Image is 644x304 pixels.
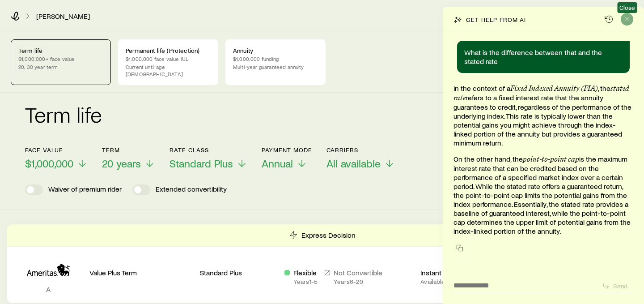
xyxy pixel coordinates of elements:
p: 20, 30 year term [18,63,103,70]
p: Face value [25,146,88,154]
p: Not Convertible [334,268,382,277]
a: [PERSON_NAME] [36,12,90,21]
button: Term20 years [102,146,155,170]
p: $1,000,000+ face value [18,55,103,62]
span: All available [326,157,381,170]
p: Current until age [DEMOGRAPHIC_DATA] [126,63,211,77]
p: Get help from AI [466,16,526,23]
p: Term [102,146,155,154]
p: In the context of a , the refers to a fixed interest rate that the annuity guarantees to credit, ... [453,84,633,147]
p: Waiver of premium rider [48,184,122,195]
button: Send [598,280,633,292]
span: Close [619,4,636,11]
p: Send [613,283,627,290]
p: On the other hand, the is the maximum interest rate that can be credited based on the performance... [453,154,633,235]
span: 20 years [102,157,141,170]
strong: point-to-point cap [523,155,579,163]
span: Annual [262,157,293,170]
p: Extended convertibility [156,184,227,195]
p: Available [420,278,498,285]
p: A [14,285,82,294]
button: Rate ClassStandard Plus [169,146,247,170]
p: Years 6 - 20 [334,278,382,285]
h2: Term life [25,103,102,125]
p: $1,000,000 face value IUL [126,55,211,62]
p: Rate Class [169,146,247,154]
a: Term life$1,000,000+ face value20, 30 year term [11,39,111,85]
p: $1,000,000 funding [233,55,318,62]
p: What is the difference between that and the stated rate [464,48,623,66]
span: Standard Plus [169,157,233,170]
strong: Fixed Indexed Annuity (FIA) [510,84,598,93]
p: Payment Mode [262,146,312,154]
a: Permanent life (Protection)$1,000,000 face value IULCurrent until age [DEMOGRAPHIC_DATA] [118,39,218,85]
div: Term quotes [7,224,637,303]
span: $1,000,000 [25,157,73,170]
p: Term life [18,47,103,54]
button: Close [621,13,633,26]
button: Payment ModeAnnual [262,146,312,170]
p: Instant underwriting [420,268,498,277]
p: Multi-year guaranteed annuity [233,63,318,70]
p: Express Decision [301,231,356,240]
p: Flexible [293,268,318,277]
a: Annuity$1,000,000 fundingMulti-year guaranteed annuity [225,39,326,85]
button: CarriersAll available [326,146,395,170]
p: Standard Plus [200,268,277,277]
p: Value Plus Term [89,268,193,277]
p: Carriers [326,146,395,154]
p: Annuity [233,47,318,54]
p: Permanent life (Protection) [126,47,211,54]
p: Years 1 - 5 [293,278,318,285]
button: Face value$1,000,000 [25,146,88,170]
